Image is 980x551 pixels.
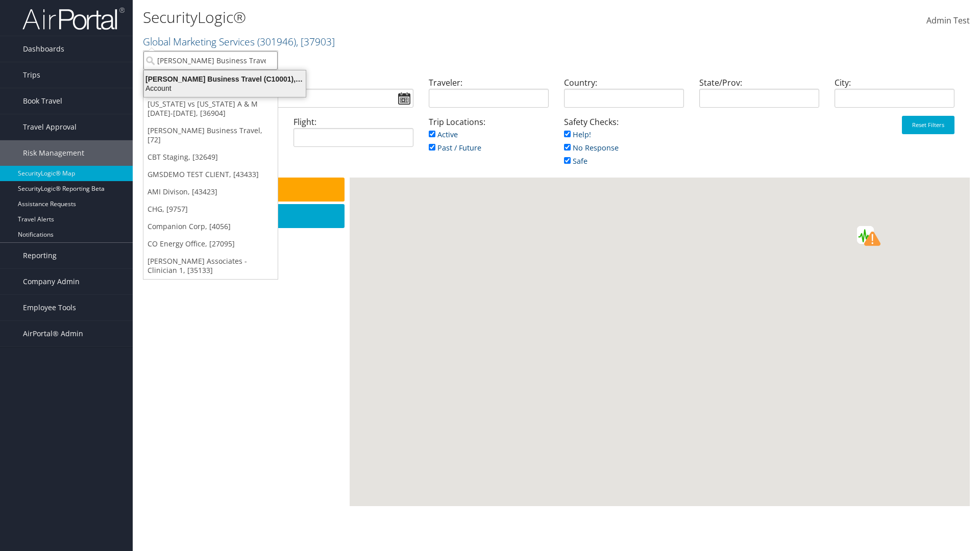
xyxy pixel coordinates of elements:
[23,62,40,88] span: Trips
[143,183,278,201] a: AMI Divison, [43423]
[143,218,278,235] a: Companion Corp, [4056]
[23,140,84,166] span: Risk Management
[421,77,556,116] div: Traveler:
[143,201,278,218] a: CHG, [9757]
[143,235,278,253] a: CO Energy Office, [27095]
[857,227,873,243] div: Red earthquake alert (Magnitude 6M, Depth:8km) in Afghanistan 31/08/2025 19:17 UTC, 270 thousand ...
[23,243,57,268] span: Reporting
[296,35,335,48] span: , [ 37903 ]
[143,95,278,122] a: [US_STATE] vs [US_STATE] A & M [DATE]-[DATE], [36904]
[23,269,80,294] span: Company Admin
[143,166,278,183] a: GMSDEMO TEST CLIENT, [43433]
[564,156,587,166] a: Safe
[827,77,962,116] div: City:
[429,130,458,139] a: Active
[556,77,692,116] div: Country:
[692,77,827,116] div: State/Prov:
[23,88,62,114] span: Book Travel
[857,228,874,244] div: Green earthquake alert (Magnitude 4.5M, Depth:10km) in Afghanistan 31/08/2025 19:38 UTC, 16.3 mil...
[429,143,481,153] a: Past / Future
[926,5,970,37] a: Admin Test
[257,35,296,48] span: ( 301946 )
[143,51,278,70] input: Search Accounts
[556,116,692,178] div: Safety Checks:
[902,116,954,134] button: Reset Filters
[138,74,312,84] div: [PERSON_NAME] Business Travel (C10001), [72]
[23,295,76,320] span: Employee Tools
[564,130,591,139] a: Help!
[143,253,278,279] a: [PERSON_NAME] Associates - Clinician 1, [35133]
[23,321,83,346] span: AirPortal® Admin
[143,122,278,148] a: [PERSON_NAME] Business Travel, [72]
[22,7,125,31] img: airportal-logo.png
[143,7,694,28] h1: SecurityLogic®
[421,116,556,164] div: Trip Locations:
[143,54,694,67] p: Filter:
[138,84,312,93] div: Account
[143,35,335,48] a: Global Marketing Services
[857,227,874,243] div: Green earthquake alert (Magnitude 4.7M, Depth:10km) in Afghanistan 01/09/2025 02:43 UTC, 11.6 mil...
[23,114,77,140] span: Travel Approval
[926,15,970,26] span: Admin Test
[143,148,278,166] a: CBT Staging, [32649]
[286,116,421,155] div: Flight:
[23,36,64,62] span: Dashboards
[564,143,619,153] a: No Response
